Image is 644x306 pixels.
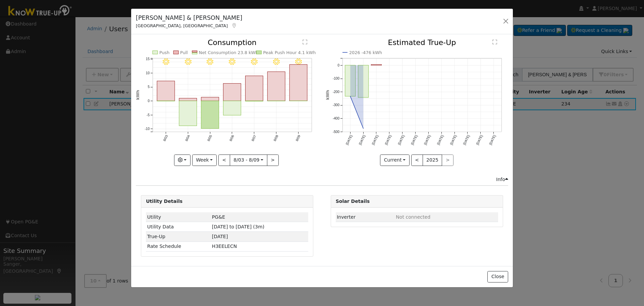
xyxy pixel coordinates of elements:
[267,155,279,166] button: >
[136,13,242,22] h5: [PERSON_NAME] & [PERSON_NAME]
[273,58,280,65] i: 8/08 - Clear
[358,65,368,98] rect: onclick=""
[436,134,444,145] text: [DATE]
[337,63,339,67] text: 0
[146,242,211,251] td: Rate Schedule
[333,130,339,134] text: -500
[211,232,308,242] td: [DATE]
[333,117,339,121] text: -400
[380,155,410,166] button: Current
[388,38,456,47] text: Estimated True-Up
[136,23,228,28] span: [GEOGRAPHIC_DATA], [GEOGRAPHIC_DATA]
[475,134,483,145] text: [DATE]
[146,71,150,75] text: 10
[218,155,230,166] button: <
[371,64,381,65] rect: onclick=""
[146,199,182,204] strong: Utility Details
[207,134,213,142] text: 8/05
[410,134,418,145] text: [DATE]
[397,134,405,145] text: [DATE]
[411,155,423,166] button: <
[246,101,263,101] rect: onclick=""
[201,101,219,129] rect: onclick=""
[290,64,308,101] rect: onclick=""
[179,101,197,126] rect: onclick=""
[333,90,339,94] text: -200
[148,85,150,89] text: 5
[192,155,217,166] button: Week
[345,134,353,145] text: [DATE]
[157,81,175,101] rect: onclick=""
[246,76,263,101] rect: onclick=""
[295,58,302,65] i: 8/09 - Clear
[295,134,301,142] text: 8/09
[449,134,457,145] text: [DATE]
[179,98,197,101] rect: onclick=""
[208,38,257,47] text: Consumption
[251,58,258,65] i: 8/07 - Clear
[496,176,508,183] div: Info
[349,95,352,98] circle: onclick=""
[162,134,168,142] text: 8/03
[333,103,339,107] text: -300
[145,127,150,131] text: -10
[333,77,339,81] text: -100
[303,39,307,45] text: 
[212,224,264,229] span: [DATE] to [DATE] (3m)
[223,84,241,101] rect: onclick=""
[268,72,285,101] rect: onclick=""
[180,50,188,55] text: Pull
[362,127,365,130] circle: onclick=""
[349,50,382,55] text: 2026 -476 kWh
[231,23,237,28] a: Map
[229,134,235,142] text: 8/06
[146,212,211,222] td: Utility
[336,212,395,222] td: Inverter
[462,134,470,145] text: [DATE]
[159,50,170,55] text: Push
[148,99,150,103] text: 0
[325,90,330,100] text: kWh
[371,134,379,145] text: [DATE]
[157,101,175,101] rect: onclick=""
[185,58,192,65] i: 8/04 - Clear
[263,50,316,55] text: Peak Push Hour 4.1 kWh
[230,155,267,166] button: 8/03 - 8/09
[201,97,219,101] rect: onclick=""
[423,155,442,166] button: 2025
[488,134,496,145] text: [DATE]
[384,134,392,145] text: [DATE]
[487,271,508,282] button: Close
[396,214,430,220] span: ID: null, authorized: None
[184,134,191,142] text: 8/04
[146,232,211,242] td: True-Up
[136,90,140,100] text: kWh
[273,134,279,142] text: 8/08
[147,113,150,117] text: -5
[146,222,211,232] td: Utility Data
[223,101,241,116] rect: onclick=""
[212,244,237,249] span: L
[345,65,355,96] rect: onclick=""
[251,134,257,142] text: 8/07
[358,134,366,145] text: [DATE]
[492,39,497,45] text: 
[423,134,431,145] text: [DATE]
[163,58,169,65] i: 8/03 - Clear
[199,50,258,55] text: Net Consumption 23.8 kWh
[146,57,150,61] text: 15
[212,214,225,220] span: ID: 16985197, authorized: 06/16/25
[336,199,370,204] strong: Solar Details
[229,58,235,65] i: 8/06 - Clear
[207,58,214,65] i: 8/05 - Clear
